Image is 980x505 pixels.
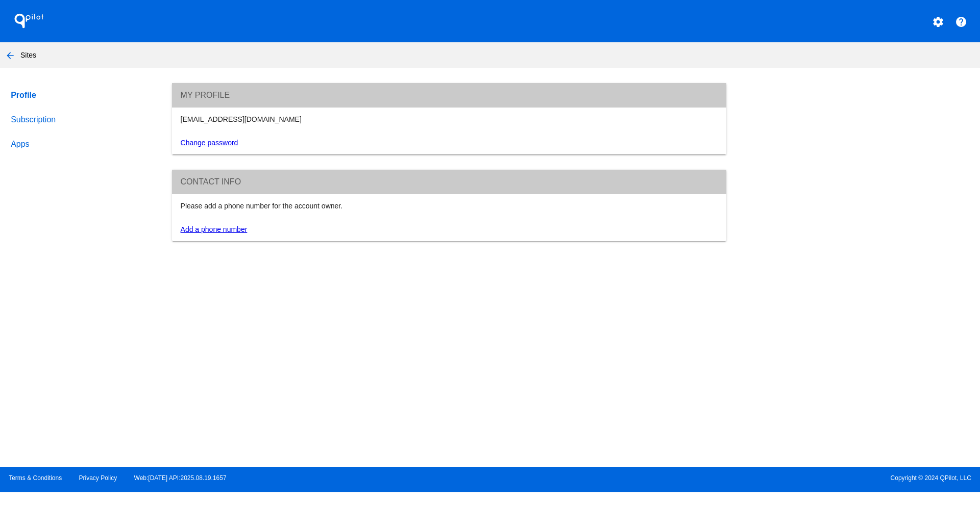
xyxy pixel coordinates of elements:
a: Profile [9,83,155,108]
a: Web:[DATE] API:2025.08.19.1657 [134,474,227,482]
div: [EMAIL_ADDRESS][DOMAIN_NAME] [175,115,724,123]
mat-icon: settings [932,16,944,28]
span: My Profile [181,91,230,99]
mat-icon: arrow_back [4,49,16,62]
span: Copyright © 2024 QPilot, LLC [499,474,971,482]
a: Subscription [9,108,155,132]
a: Apps [9,132,155,156]
h1: QPilot [9,11,50,31]
a: Add a phone number [181,225,248,233]
div: Please add a phone number for the account owner. [175,202,724,210]
a: Terms & Conditions [9,474,62,482]
a: Privacy Policy [79,474,117,482]
mat-icon: help [955,16,967,28]
span: Contact info [181,177,241,186]
a: Change password [181,139,238,147]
